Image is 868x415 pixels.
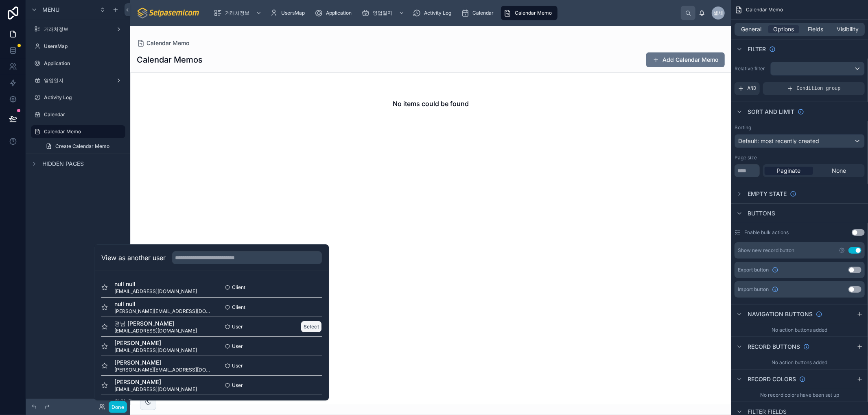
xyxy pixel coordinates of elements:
span: Sort And Limit [748,108,794,116]
span: Activity Log [424,10,451,16]
span: Calendar Memo [746,7,783,13]
img: App logo [137,7,201,20]
div: scrollable content [207,4,681,22]
span: [EMAIL_ADDRESS][DOMAIN_NAME] [114,386,197,393]
a: Calendar Memo [501,6,558,20]
a: Application [312,6,357,20]
label: Relative filter [735,65,767,72]
h1: Calendar Memos [137,54,203,65]
span: Navigation buttons [748,310,813,318]
span: Client [232,284,245,291]
a: Calendar [31,108,125,121]
a: Activity Log [31,91,125,104]
button: Default: most recently created [735,134,865,148]
a: 영업일지 [31,74,125,87]
span: General [741,25,762,33]
button: Add Calendar Memo [646,52,725,67]
a: UsersMap [267,6,310,20]
span: Options [773,25,794,33]
span: Menu [42,6,59,14]
span: [EMAIL_ADDRESS][DOMAIN_NAME] [114,288,197,295]
span: Client [232,304,245,311]
span: Default: most recently created [738,137,819,144]
span: [PERSON_NAME] [114,339,197,347]
span: [PERSON_NAME][EMAIL_ADDRESS][DOMAIN_NAME] [114,308,212,315]
a: UsersMap [31,40,125,53]
span: [EMAIL_ADDRESS][DOMAIN_NAME] [114,328,197,334]
label: 거래처정보 [44,26,112,33]
span: Empty state [748,190,787,198]
a: 거래처정보 [31,23,125,36]
label: Sorting [735,124,751,131]
a: Calendar [459,6,499,20]
label: Activity Log [44,94,124,101]
span: Calendar Memo [146,39,189,47]
span: Buttons [748,209,775,217]
span: 한얼 최 [114,398,197,406]
span: Fields [808,25,824,33]
label: Application [44,60,124,67]
a: Application [31,57,125,70]
span: null null [114,280,197,288]
span: [PERSON_NAME] [114,359,212,367]
label: Page size [735,154,757,161]
span: Create Calendar Memo [55,143,109,150]
span: Filter [748,45,766,53]
span: User [232,363,243,369]
span: Hidden pages [42,160,84,168]
span: Condition group [797,85,841,92]
span: AND [748,85,756,92]
span: Import button [738,286,769,293]
label: Enable bulk actions [744,229,789,236]
span: Record buttons [748,343,800,351]
label: 영업일지 [44,77,112,84]
a: 영업일지 [359,6,409,20]
div: No action buttons added [731,324,868,337]
span: UsersMap [281,10,305,16]
span: [EMAIL_ADDRESS][DOMAIN_NAME] [114,347,197,354]
span: User [232,382,243,389]
span: 셀세 [713,10,723,16]
span: [PERSON_NAME] [114,378,197,386]
span: Visibility [837,25,859,33]
div: No record colors have been set up [731,389,868,402]
a: 거래처정보 [211,6,266,20]
button: Select [301,321,322,332]
a: Calendar Memo [137,39,189,47]
span: Paginate [777,167,801,175]
a: Calendar Memo [31,125,125,138]
h2: View as another user [101,253,166,263]
button: Done [109,401,127,413]
span: Calendar Memo [515,10,552,16]
span: 영업일지 [373,10,392,16]
span: 경남 [PERSON_NAME] [114,319,197,328]
h2: No items could be found [393,99,469,109]
label: Calendar [44,111,124,118]
a: Create Calendar Memo [41,140,125,153]
span: 거래처정보 [225,10,249,16]
span: Export button [738,267,769,273]
span: User [232,324,243,330]
a: Activity Log [410,6,457,20]
label: UsersMap [44,43,124,50]
span: Record colors [748,375,796,383]
div: Show new record button [738,247,794,254]
span: Calendar [472,10,494,16]
span: [PERSON_NAME][EMAIL_ADDRESS][DOMAIN_NAME] [114,367,212,373]
div: No action buttons added [731,356,868,369]
span: null null [114,300,212,308]
label: Calendar Memo [44,128,120,135]
span: None [832,167,846,175]
span: User [232,343,243,350]
span: Application [326,10,352,16]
